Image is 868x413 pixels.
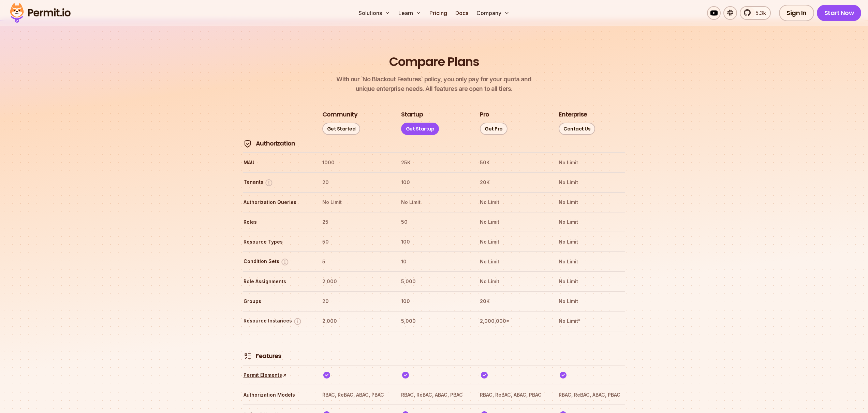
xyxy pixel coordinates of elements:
[558,316,625,327] th: No Limit*
[558,296,625,307] th: No Limit
[322,177,388,188] th: 20
[401,157,467,168] th: 25K
[280,371,288,379] span: ↑
[558,389,625,400] th: RBAC, ReBAC, ABAC, PBAC
[480,217,546,228] th: No Limit
[322,217,388,228] th: 25
[244,317,302,326] button: Resource Instances
[243,389,310,400] th: Authorization Models
[256,139,295,148] h4: Authorization
[389,53,479,70] h2: Compare Plans
[480,236,546,247] th: No Limit
[336,74,531,94] p: unique enterprise needs. All features are open to all tiers.
[558,276,625,287] th: No Limit
[322,296,388,307] th: 20
[558,177,625,188] th: No Limit
[401,256,467,267] th: 10
[480,296,546,307] th: 20K
[401,389,467,400] th: RBAC, ReBAC, ABAC, PBAC
[480,389,546,400] th: RBAC, ReBAC, ABAC, PBAC
[401,197,467,208] th: No Limit
[401,177,467,188] th: 100
[480,177,546,188] th: 20K
[256,352,281,360] h4: Features
[322,123,361,135] a: Get Started
[779,5,814,21] a: Sign In
[322,197,388,208] th: No Limit
[558,217,625,228] th: No Limit
[244,352,252,360] img: Features
[453,6,471,20] a: Docs
[558,197,625,208] th: No Limit
[322,316,388,327] th: 2,000
[401,217,467,228] th: 50
[336,74,531,84] span: With our `No Blackout Features` policy, you only pay for your quota and
[244,258,289,266] button: Condition Sets
[480,157,546,168] th: 50K
[559,110,587,119] h3: Enterprise
[322,157,388,168] th: 1000
[401,110,423,119] h3: Startup
[558,157,625,168] th: No Limit
[480,110,489,119] h3: Pro
[322,256,388,267] th: 5
[322,276,388,287] th: 2,000
[396,6,424,20] button: Learn
[480,123,507,135] a: Get Pro
[817,5,862,21] a: Start Now
[480,197,546,208] th: No Limit
[480,256,546,267] th: No Limit
[401,316,467,327] th: 5,000
[243,217,310,228] th: Roles
[401,236,467,247] th: 100
[244,140,252,148] img: Authorization
[401,296,467,307] th: 100
[480,276,546,287] th: No Limit
[322,110,357,119] h3: Community
[740,6,771,20] a: 5.3k
[356,6,393,20] button: Solutions
[322,236,388,247] th: 50
[244,372,287,378] a: Permit Elements↑
[480,316,546,327] th: 2,000,000*
[243,276,310,287] th: Role Assignments
[243,236,310,247] th: Resource Types
[243,296,310,307] th: Groups
[474,6,512,20] button: Company
[401,123,439,135] a: Get Startup
[559,123,595,135] a: Contact Us
[243,197,310,208] th: Authorization Queries
[7,1,74,25] img: Permit logo
[401,276,467,287] th: 5,000
[244,178,273,187] button: Tenants
[558,236,625,247] th: No Limit
[427,6,450,20] a: Pricing
[558,256,625,267] th: No Limit
[322,389,388,400] th: RBAC, ReBAC, ABAC, PBAC
[243,157,310,168] th: MAU
[751,9,766,17] span: 5.3k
